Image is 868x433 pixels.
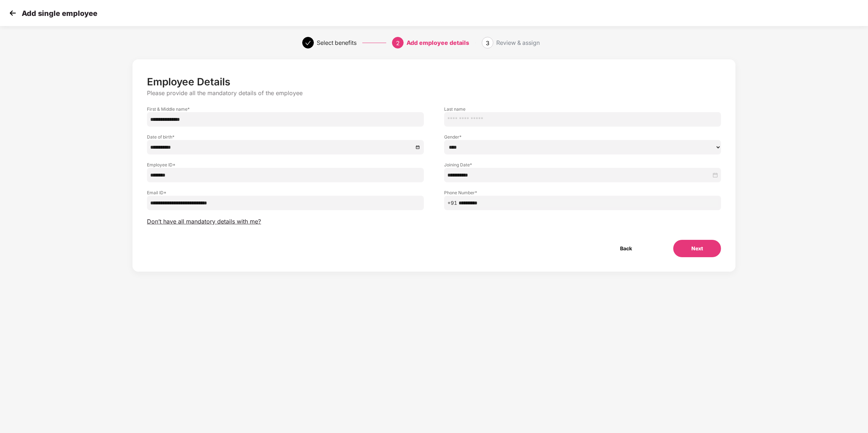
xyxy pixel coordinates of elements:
label: Phone Number [444,190,721,196]
span: 3 [486,39,489,47]
label: First & Middle name [147,106,424,112]
div: Select benefits [317,37,357,48]
button: Back [602,240,650,257]
label: Joining Date [444,162,721,168]
p: Add single employee [22,9,97,18]
label: Date of birth [147,134,424,140]
label: Email ID [147,190,424,196]
label: Employee ID [147,162,424,168]
img: svg+xml;base64,PHN2ZyB4bWxucz0iaHR0cDovL3d3dy53My5vcmcvMjAwMC9zdmciIHdpZHRoPSIzMCIgaGVpZ2h0PSIzMC... [7,8,18,18]
label: Last name [444,106,721,112]
label: Gender [444,134,721,140]
p: Please provide all the mandatory details of the employee [147,89,721,97]
span: 2 [396,39,400,47]
div: Review & assign [496,37,540,48]
p: Employee Details [147,76,721,88]
span: check [305,40,311,46]
div: Add employee details [406,37,469,48]
span: +91 [447,199,457,207]
button: Next [673,240,721,257]
span: Don’t have all mandatory details with me? [147,218,261,225]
